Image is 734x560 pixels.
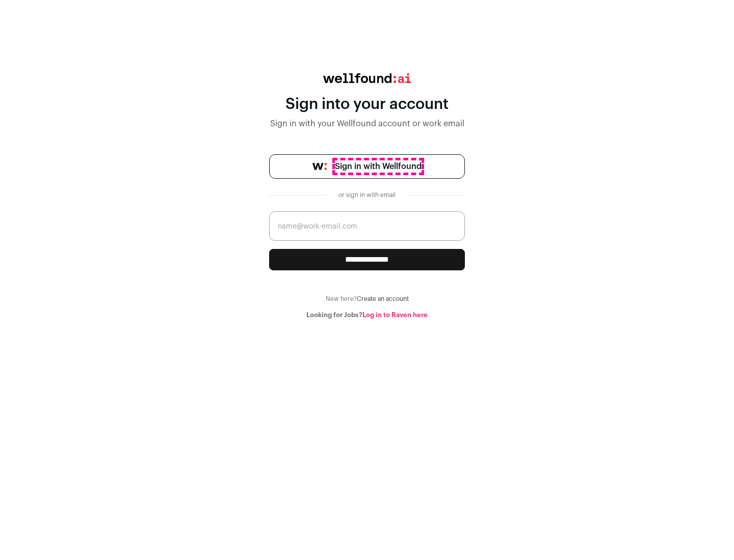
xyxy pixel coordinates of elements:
[312,163,327,170] img: wellfound-symbol-flush-black-fb3c872781a75f747ccb3a119075da62bfe97bd399995f84a933054e44a575c4.png
[269,95,465,114] div: Sign into your account
[269,295,465,303] div: New here?
[362,312,428,318] a: Log in to Raven here
[357,296,409,302] a: Create an account
[269,154,465,179] a: Sign in with Wellfound
[323,73,411,83] img: wellfound:ai
[334,191,400,199] div: or sign in with email
[335,160,422,173] span: Sign in with Wellfound
[269,311,465,319] div: Looking for Jobs?
[269,211,465,241] input: name@work-email.com
[269,118,465,130] div: Sign in with your Wellfound account or work email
